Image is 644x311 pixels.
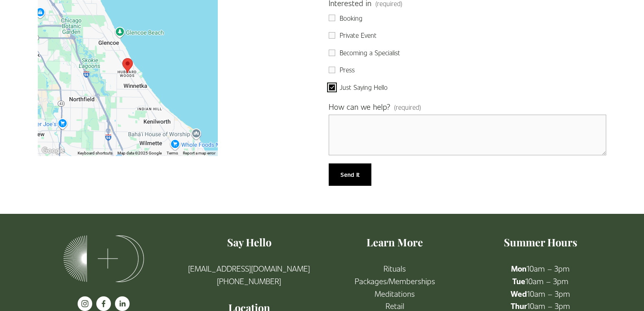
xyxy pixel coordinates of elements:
strong: Thur [511,300,527,311]
input: Becoming a Specialist [329,50,335,56]
span: Just Saying Hello [340,82,388,93]
a: [EMAIL_ADDRESS][DOMAIN_NAME] [188,262,310,275]
strong: Mon [511,263,527,274]
a: Open this area in Google Maps (opens a new window) [40,146,67,156]
a: facebook-unauth [96,296,111,311]
a: instagram-unauth [78,296,92,311]
a: LinkedIn [115,296,130,311]
span: Send It [340,170,360,178]
span: (required) [394,102,421,113]
a: Terms [167,151,178,155]
img: Google [40,146,67,156]
a: [PHONE_NUMBER] [217,275,281,287]
input: Private Event [329,32,335,39]
a: Meditations [375,287,415,300]
button: Send ItSend It [329,163,371,186]
button: Keyboard shortcuts [78,150,113,156]
strong: Wed [511,288,527,299]
strong: Tue [512,276,525,286]
span: Press [340,65,355,75]
span: Becoming a Specialist [340,48,400,58]
span: Private Event [340,30,377,41]
input: Just Saying Hello [329,84,335,91]
span: How can we help? [329,100,390,113]
h4: Say Hello [183,235,315,249]
a: Packages/Memberships [355,275,435,287]
h4: Learn More [329,235,461,249]
a: Report a map error [183,151,215,155]
div: Sole + Luna Wellness 1015 Tower Court Winnetka, IL, 60093, United States [122,58,133,73]
a: Rituals [384,262,406,275]
input: Press [329,67,335,73]
input: Booking [329,15,335,21]
span: Map data ©2025 Google [117,151,162,155]
span: Booking [340,13,362,24]
h4: Summer Hours [475,235,607,249]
